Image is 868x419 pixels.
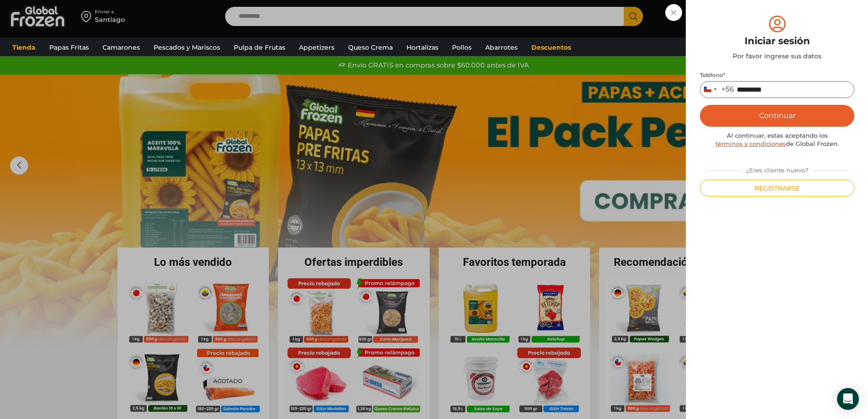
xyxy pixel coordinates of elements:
[715,140,786,147] a: términos y condiciones
[344,39,397,56] a: Queso Crema
[527,39,575,56] a: Descuentos
[700,82,734,98] button: Selected country
[837,388,859,410] div: Open Intercom Messenger
[481,39,522,56] a: Abarrotes
[700,52,854,61] div: Por favor ingrese sus datos
[402,39,443,56] a: Hortalizas
[294,39,339,56] a: Appetizers
[702,163,852,175] div: ¿Eres cliente nuevo?
[45,39,93,56] a: Papas Fritas
[700,34,854,48] div: Iniciar sesión
[700,72,854,79] label: Teléfono
[149,39,225,56] a: Pescados y Mariscos
[767,14,788,34] img: tabler-icon-user-circle.svg
[447,39,476,56] a: Pollos
[700,131,854,148] div: Al continuar, estas aceptando los de Global Frozen.
[98,39,144,56] a: Camarones
[229,39,290,56] a: Pulpa de Frutas
[721,85,734,94] div: +56
[8,39,40,56] a: Tienda
[700,105,854,127] button: Continuar
[700,180,854,197] button: Registrarse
